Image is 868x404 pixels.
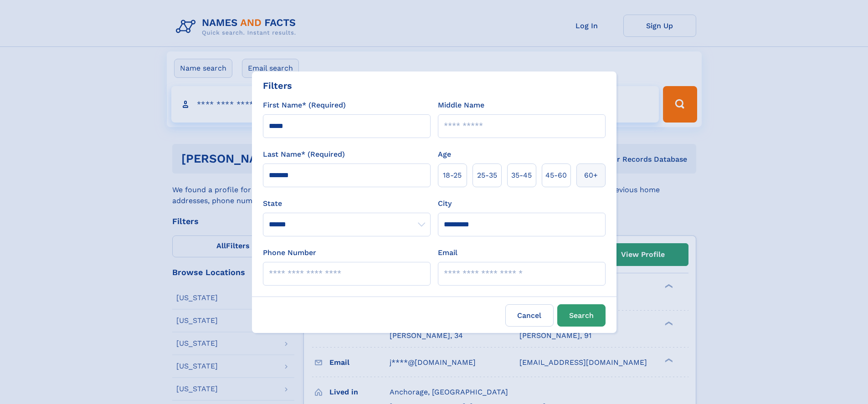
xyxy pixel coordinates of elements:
label: Last Name* (Required) [263,149,345,160]
label: Cancel [505,304,554,327]
button: Search [557,304,606,327]
label: City [438,198,452,209]
span: 60+ [584,170,598,181]
label: First Name* (Required) [263,100,346,111]
label: Age [438,149,451,160]
span: 45‑60 [545,170,567,181]
label: State [263,198,431,209]
div: Filters [263,79,292,92]
label: Phone Number [263,247,316,258]
span: 25‑35 [477,170,497,181]
span: 35‑45 [511,170,532,181]
label: Email [438,247,457,258]
span: 18‑25 [443,170,462,181]
label: Middle Name [438,100,484,111]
